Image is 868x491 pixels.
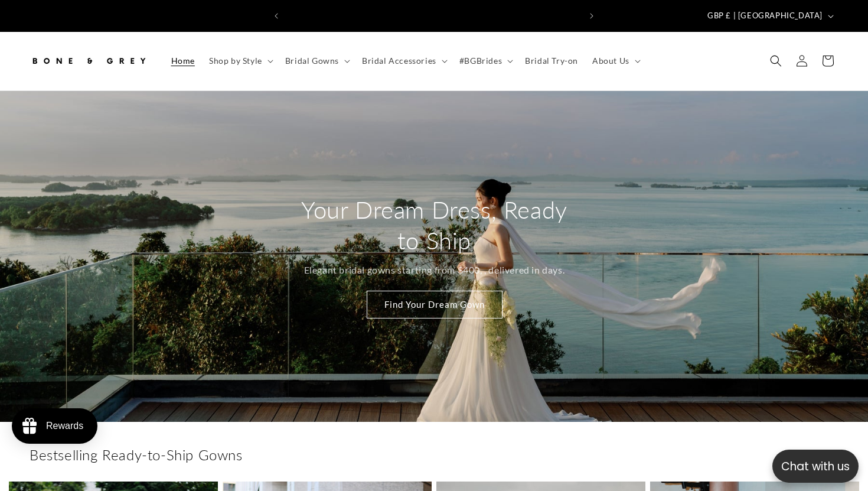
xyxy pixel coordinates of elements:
a: Bone and Grey Bridal [25,44,152,79]
span: Bridal Gowns [285,56,339,66]
span: Bridal Accessories [362,56,436,66]
summary: Bridal Accessories [355,48,452,73]
button: Next announcement [579,5,605,27]
h2: Bestselling Ready-to-Ship Gowns [30,446,838,464]
span: About Us [592,56,629,66]
p: Elegant bridal gowns starting from $400, , delivered in days. [304,262,564,279]
span: Bridal Try-on [525,56,578,66]
a: Bridal Try-on [518,48,585,73]
summary: #BGBrides [452,48,518,73]
summary: Shop by Style [202,48,278,73]
summary: About Us [585,48,645,73]
summary: Search [763,48,789,74]
div: Rewards [46,421,83,431]
span: #BGBrides [459,56,502,66]
h2: Your Dream Dress, Ready to Ship [294,194,575,256]
button: Previous announcement [263,5,289,27]
span: Shop by Style [209,56,262,66]
button: GBP £ | [GEOGRAPHIC_DATA] [700,5,838,27]
span: GBP £ | [GEOGRAPHIC_DATA] [707,10,823,22]
button: Open chatbox [772,450,859,483]
span: Home [171,56,195,66]
p: Chat with us [772,458,859,475]
a: Home [164,48,202,73]
summary: Bridal Gowns [278,48,355,73]
img: Bone and Grey Bridal [30,48,148,74]
a: Find Your Dream Gown [366,291,502,318]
